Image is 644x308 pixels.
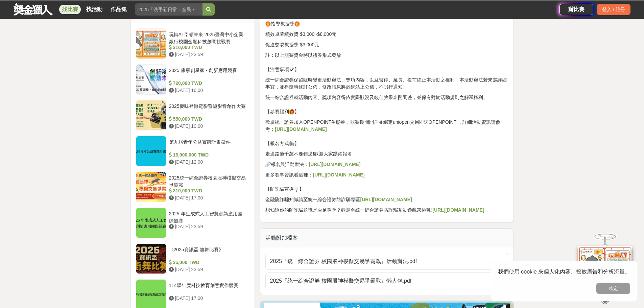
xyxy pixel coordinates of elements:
a: 玩轉AI 引領未來 2025臺灣中小企業銀行校園金融科技創意挑戰賽 310,000 TWD [DATE] 23:59 [136,28,249,59]
div: [DATE] 23:59 [169,266,246,273]
div: 玩轉AI 引領未來 2025臺灣中小企業銀行校園金融科技創意挑戰賽 [169,31,246,44]
div: [DATE] 23:59 [169,223,246,230]
img: 💡 [294,187,299,192]
div: [DATE] 17:00 [169,194,246,202]
div: 活動附加檔案 [260,229,514,247]
a: [URL][DOMAIN_NAME] [275,126,327,132]
a: 2025『統一綜合證券 校園股神模擬交易爭霸戰』活動辦法.pdf [265,253,508,270]
div: [DATE] 12:00 [169,159,246,166]
a: 2025 康寧創星家 - 創新應用競賽 720,000 TWD [DATE] 16:00 [136,64,249,95]
p: 走過路過千萬不要錯過!歡迎大家踴躍報名 [265,150,508,158]
a: 2025麥味登微電影暨短影音創作大賽 550,000 TWD [DATE] 10:00 [136,100,249,131]
div: 310,000 TWD [169,187,246,194]
a: 找比賽 [59,5,81,14]
a: 《2025資訊盃 尬舞比賽》 35,000 TWD [DATE] 23:59 [136,243,249,274]
div: 550,000 TWD [169,116,246,123]
div: 114學年度科技教育創意實作競賽 [169,282,246,295]
p: 註：以上競賽獎金將以禮券形式發放 【注意事項 】 [265,52,508,73]
a: 第九屆青年公益實踐計畫徵件 16,000,000 TWD [DATE] 12:00 [136,136,249,166]
p: 想知道你的防詐騙意識是否足夠嗎？歡迎至統一綜合證券防詐騙互動遊戲來挑戰! [265,207,508,214]
a: [URL][DOMAIN_NAME] [432,207,484,213]
div: 2025麥味登微電影暨短影音創作大賽 [169,103,246,116]
div: [DATE] 23:59 [169,51,246,58]
p: 更多賽事資訊看這裡： 【防詐騙宣導 】 [265,171,508,193]
span: 2025『統一綜合證券 校園股神模擬交易爭霸戰』活動辦法.pdf [270,257,496,265]
img: 📢 [289,141,294,146]
div: 720,000 TWD [169,80,246,87]
a: 2025『統一綜合證券 校園股神模擬交易爭霸戰』懶人包.pdf [265,273,508,289]
div: 《2025資訊盃 尬舞比賽》 [169,246,246,259]
input: 2025「洗手新日常：全民 ALL IN」洗手歌全台徵選 [135,3,202,16]
span: 2025『統一綜合證券 校園股神模擬交易爭霸戰』懶人包.pdf [270,277,496,285]
a: 找活動 [84,5,105,14]
a: 作品集 [108,5,129,14]
img: ☑️ [289,67,294,72]
img: 🔗 [265,162,271,167]
img: 🎁 [289,109,294,115]
p: 績效卓著績效獎 $3,000~$8,000元 [265,31,508,38]
p: 指導教授獎 [265,20,508,27]
img: 🏵 [294,21,300,27]
div: [DATE] 16:00 [169,87,246,94]
img: 🏵 [265,21,271,27]
div: [DATE] 17:00 [169,295,246,302]
div: 第九屆青年公益實踐計畫徵件 [169,139,246,151]
div: 16,000,000 TWD [169,151,246,159]
p: 歡慶統一證券加入OPENPOINT生態圈，競賽期間開戶並綁定uniopen交易即送OPENPOINT ，詳細活動資訊請參考： 【報名方式 】 [265,119,508,147]
a: [URL][DOMAIN_NAME] [360,197,412,202]
p: 統一綜合證券就活動內容、獎項內容得依實際狀況及較佳效果斟酌調整，並保有對於活動規則之解釋權利。 【參賽福利 】 [265,94,508,115]
p: 促進交易教授獎 $3,000元 [265,41,508,48]
p: 報名與活動辦法： [265,161,508,168]
button: 確定 [596,283,630,294]
div: 2025 康寧創星家 - 創新應用競賽 [169,67,246,80]
img: d2146d9a-e6f6-4337-9592-8cefde37ba6b.png [578,246,632,291]
div: [DATE] 10:00 [169,123,246,130]
div: 登入 / 註冊 [597,4,630,15]
div: 310,000 TWD [169,44,246,51]
a: 辦比賽 [559,4,593,15]
a: [URL][DOMAIN_NAME] [313,172,364,177]
div: 35,000 TWD [169,259,246,266]
a: 2025統一綜合證券校園股神模擬交易爭霸戰 310,000 TWD [DATE] 17:00 [136,172,249,202]
a: 2025 年生成式人工智慧創新應用國際競賽 [DATE] 23:59 [136,208,249,238]
a: [URL][DOMAIN_NAME] [309,162,360,167]
div: 2025 年生成式人工智慧創新應用國際競賽 [169,210,246,223]
p: 統一綜合證券保留隨時變更活動辦法、獎項內容，以及暫停、延長、提前終止本活動之權利，本活動辦法若未盡詳細事宜，並得隨時修訂公佈，修改訊息將於網站上公佈，不另行通知。 [265,76,508,91]
div: 2025統一綜合證券校園股神模擬交易爭霸戰 [169,174,246,187]
span: 我們使用 cookie 來個人化內容、投放廣告和分析流量。 [498,269,630,275]
p: 金融防詐騙知識請至統一綜合證券防詐騙專區 [265,196,508,203]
